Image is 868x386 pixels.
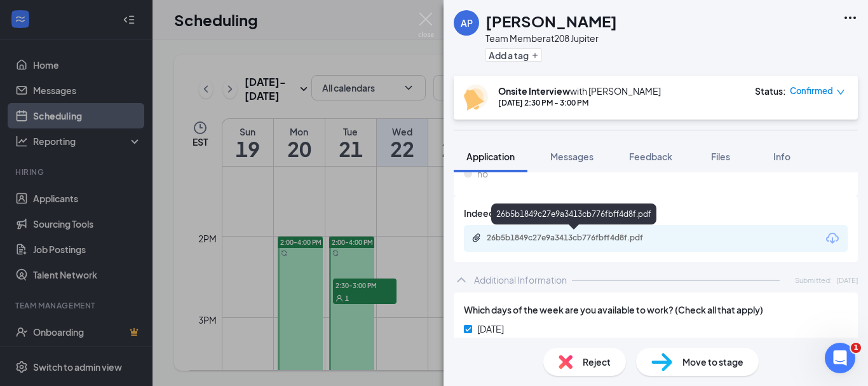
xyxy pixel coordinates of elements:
[491,203,656,224] div: 26b5b1849c27e9a3413cb776fbff4d8f.pdf
[485,10,617,32] h1: [PERSON_NAME]
[583,355,611,369] span: Reject
[471,233,677,245] a: Paperclip26b5b1849c27e9a3413cb776fbff4d8f.pdf
[837,275,858,286] span: [DATE]
[498,97,661,108] div: [DATE] 2:30 PM - 3:00 PM
[825,343,855,373] iframe: Intercom live chat
[474,273,567,286] div: Additional Information
[790,85,833,97] span: Confirmed
[550,151,593,162] span: Messages
[851,343,861,353] span: 1
[485,48,542,62] button: PlusAdd a tag
[464,206,531,220] span: Indeed Resume
[711,151,730,162] span: Files
[461,17,473,29] div: AP
[836,88,845,97] span: down
[773,151,790,162] span: Info
[485,32,617,45] div: Team Member at 208 Jupiter
[531,52,539,59] svg: Plus
[498,85,570,97] b: Onsite Interview
[498,85,661,97] div: with [PERSON_NAME]
[795,275,832,286] span: Submitted:
[466,151,515,162] span: Application
[825,231,840,246] svg: Download
[682,355,743,369] span: Move to stage
[471,233,482,243] svg: Paperclip
[487,233,665,243] div: 26b5b1849c27e9a3413cb776fbff4d8f.pdf
[629,151,672,162] span: Feedback
[477,167,488,181] span: no
[454,272,469,287] svg: ChevronUp
[843,10,858,25] svg: Ellipses
[464,303,763,317] span: Which days of the week are you available to work? (Check all that apply)
[755,85,786,97] div: Status :
[477,322,504,336] span: [DATE]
